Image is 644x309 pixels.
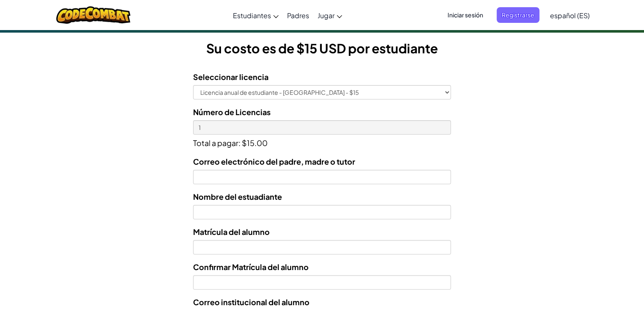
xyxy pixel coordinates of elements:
span: español (ES) [550,11,590,20]
span: Jugar [318,11,334,20]
label: Correo institucional del alumno [193,296,310,308]
label: Número de Licencias [193,106,271,118]
label: Confirmar Matrícula del alumno [193,261,309,273]
span: Estudiantes [233,11,271,20]
p: Total a pagar: $15.00 [193,135,451,149]
a: Padres [283,4,313,27]
a: español (ES) [546,4,594,27]
a: Estudiantes [229,4,283,27]
label: Nombre del estuadiante [193,190,282,203]
a: Jugar [313,4,346,27]
img: CodeCombat logo [56,6,130,24]
button: Registrarse [497,7,539,23]
button: Iniciar sesión [442,7,488,23]
label: Correo electrónico del padre, madre o tutor [193,155,355,168]
label: Matrícula del alumno [193,226,270,238]
label: Seleccionar licencia [193,71,268,83]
